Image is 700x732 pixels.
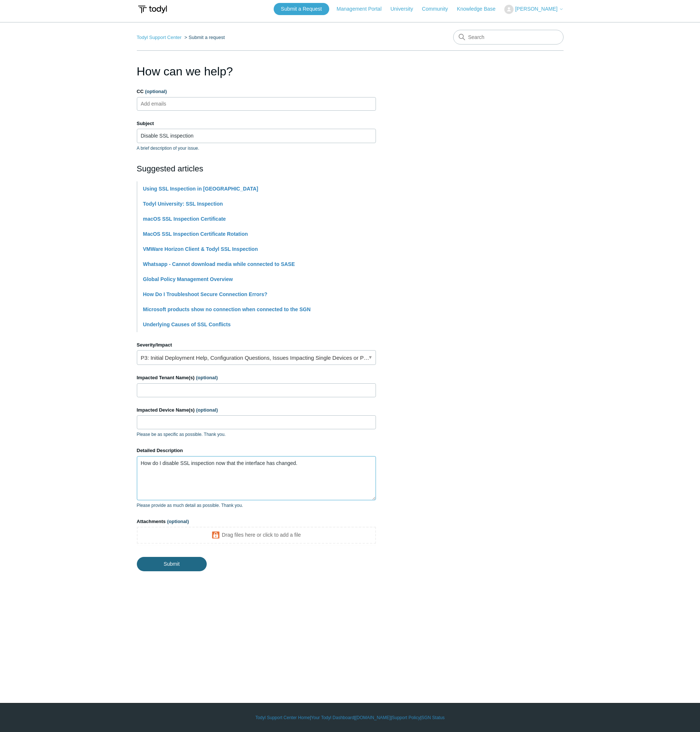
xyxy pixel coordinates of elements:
input: Add emails [138,98,182,109]
label: Detailed Description [137,447,376,454]
input: Submit [137,557,207,571]
input: Search [453,30,564,45]
label: CC [137,88,376,95]
a: Support Policy [392,714,420,721]
a: Underlying Causes of SSL Conflicts [143,321,231,327]
a: How Do I Troubleshoot Secure Connection Errors? [143,291,267,297]
a: P3: Initial Deployment Help, Configuration Questions, Issues Impacting Single Devices or Past Out... [137,350,376,365]
a: Community [422,5,455,13]
img: Todyl Support Center Help Center home page [137,3,168,16]
a: Submit a Request [274,3,329,15]
div: | | | | [137,714,564,721]
label: Severity/Impact [137,341,376,349]
a: Todyl Support Center [137,35,182,40]
a: MacOS SSL Inspection Certificate Rotation [143,231,248,237]
h2: Suggested articles [137,163,376,175]
li: Submit a request [183,35,225,40]
a: Using SSL Inspection in [GEOGRAPHIC_DATA] [143,186,258,192]
span: (optional) [196,407,218,413]
a: Your Todyl Dashboard [311,714,354,721]
a: SGN Status [422,714,445,721]
a: University [390,5,420,13]
span: (optional) [145,89,167,94]
a: [DOMAIN_NAME] [355,714,391,721]
a: Global Policy Management Overview [143,276,233,282]
a: Knowledge Base [457,5,503,13]
label: Impacted Tenant Name(s) [137,374,376,381]
a: Todyl Support Center Home [255,714,310,721]
a: Todyl University: SSL Inspection [143,201,223,207]
h1: How can we help? [137,63,376,80]
a: Management Portal [337,5,389,13]
a: Microsoft products show no connection when connected to the SGN [143,306,311,312]
p: A brief description of your issue. [137,145,376,152]
a: Whatsapp - Cannot download media while connected to SASE [143,261,295,267]
span: (optional) [196,375,218,380]
p: Please provide as much detail as possible. Thank you. [137,502,376,509]
label: Attachments [137,518,376,525]
a: VMWare Horizon Client & Todyl SSL Inspection [143,246,258,252]
p: Please be as specific as possible. Thank you. [137,431,376,438]
a: macOS SSL Inspection Certificate [143,216,226,222]
span: (optional) [167,519,189,524]
button: [PERSON_NAME] [504,5,563,14]
li: Todyl Support Center [137,35,183,40]
span: [PERSON_NAME] [515,6,557,12]
label: Impacted Device Name(s) [137,406,376,414]
label: Subject [137,120,376,127]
